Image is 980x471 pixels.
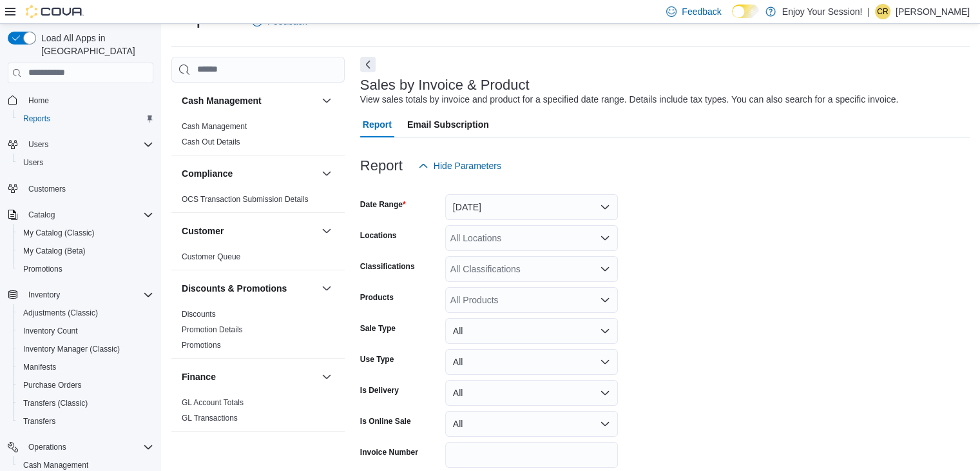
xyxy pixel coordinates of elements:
span: Reports [18,111,153,126]
button: Customers [3,179,159,198]
label: Sale Type [360,323,396,334]
label: Date Range [360,199,406,210]
span: Catalog [28,210,55,220]
a: Transfers [18,414,61,429]
button: Open list of options [600,295,610,305]
h3: Finance [182,370,216,383]
a: Promotions [182,341,221,350]
button: Operations [3,438,159,456]
a: Transfers (Classic) [18,396,93,411]
button: Compliance [319,166,334,181]
span: Operations [28,442,66,452]
button: Purchase Orders [13,376,159,394]
button: Open list of options [600,264,610,274]
span: Inventory Manager (Classic) [23,344,120,354]
span: Email Subscription [407,112,489,137]
button: Open list of options [600,233,610,243]
p: [PERSON_NAME] [896,4,970,19]
button: Inventory Count [13,322,159,340]
span: Catalog [23,207,153,223]
span: Transfers (Classic) [18,396,153,411]
button: Adjustments (Classic) [13,304,159,322]
span: Adjustments (Classic) [23,308,98,318]
a: Reports [18,111,55,126]
button: Reports [13,110,159,128]
span: My Catalog (Beta) [18,243,153,259]
button: Next [360,57,376,72]
div: Customer [171,249,345,270]
button: Users [13,154,159,172]
span: Reports [23,114,50,124]
button: Hide Parameters [413,153,506,179]
span: Manifests [23,362,56,372]
a: Home [23,93,54,108]
span: Users [23,157,43,168]
span: OCS Transaction Submission Details [182,194,309,205]
button: All [445,349,618,375]
a: Discounts [182,310,216,319]
a: Users [18,155,48,170]
span: Customers [28,184,66,194]
button: Finance [182,370,316,383]
button: Inventory [23,287,65,303]
button: Customer [319,223,334,239]
button: Inventory [3,286,159,304]
button: All [445,411,618,437]
span: Cash Management [23,460,88,470]
img: Cova [26,5,84,18]
span: Home [28,95,49,106]
div: Finance [171,395,345,431]
h3: Customer [182,225,224,237]
span: Inventory Count [18,323,153,339]
button: All [445,380,618,406]
span: Dark Mode [732,18,733,19]
span: Users [23,137,153,152]
div: View sales totals by invoice and product for a specified date range. Details include tax types. Y... [360,93,899,106]
button: Transfers [13,412,159,430]
label: Is Online Sale [360,416,411,426]
button: Home [3,91,159,110]
span: Cash Out Details [182,137,240,147]
a: GL Account Totals [182,398,244,407]
button: Discounts & Promotions [182,282,316,295]
span: Users [28,139,48,150]
div: Cameron Raymond [875,4,890,19]
span: Adjustments (Classic) [18,305,153,321]
h3: Compliance [182,167,233,180]
h3: Discounts & Promotions [182,282,287,295]
span: Promotions [182,340,221,350]
button: All [445,318,618,344]
a: OCS Transaction Submission Details [182,195,309,204]
span: Cash Management [182,121,247,132]
span: Promotion Details [182,325,243,335]
span: Operations [23,439,153,455]
a: Purchase Orders [18,377,87,393]
button: [DATE] [445,194,618,220]
span: Transfers (Classic) [23,398,88,408]
button: Users [3,135,159,154]
span: Inventory Manager (Classic) [18,341,153,357]
span: CR [877,4,888,19]
button: Cash Management [182,94,316,107]
a: GL Transactions [182,414,238,423]
a: Promotions [18,261,68,277]
button: Customer [182,225,316,237]
button: Cash Management [319,93,334,108]
span: GL Account Totals [182,397,244,408]
a: Adjustments (Classic) [18,305,103,321]
span: Purchase Orders [18,377,153,393]
h3: Sales by Invoice & Product [360,77,530,93]
span: Load All Apps in [GEOGRAPHIC_DATA] [36,32,153,57]
span: Inventory [28,290,60,300]
span: Transfers [23,416,55,426]
button: Operations [23,439,72,455]
div: Cash Management [171,119,345,155]
span: Feedback [682,5,721,18]
a: Cash Management [182,122,247,131]
label: Products [360,292,394,303]
label: Is Delivery [360,385,399,396]
button: Finance [319,369,334,385]
a: My Catalog (Beta) [18,243,91,259]
span: Transfers [18,414,153,429]
p: Enjoy Your Session! [782,4,863,19]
